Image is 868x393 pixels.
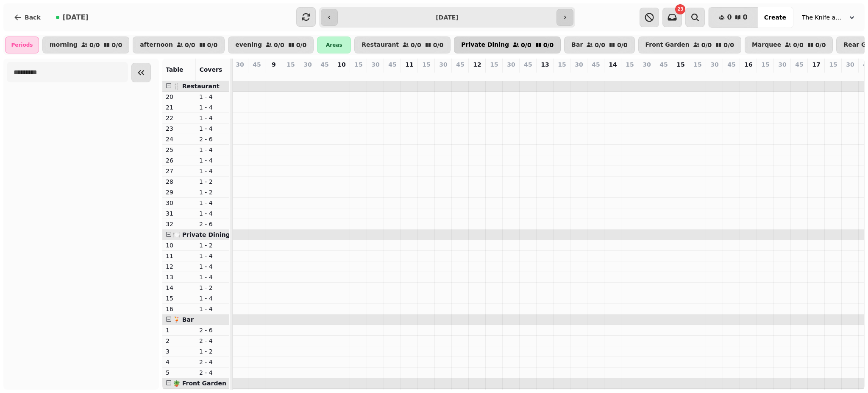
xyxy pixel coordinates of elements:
p: 15 [166,294,192,303]
p: 1 - 4 [199,209,226,218]
p: 15 [676,60,684,69]
p: 1 - 4 [199,146,226,154]
p: 1 - 2 [199,347,226,356]
p: 24 [166,135,192,143]
p: 11 [166,252,192,260]
p: 16 [744,60,752,69]
p: 0 [508,70,515,79]
p: 27 [166,167,192,175]
button: Private Dining0/00/0 [454,36,561,53]
span: [DATE] [63,14,89,21]
p: 0 [440,70,447,79]
p: 1 - 4 [199,262,226,271]
span: 🍴 Restaurant [173,83,220,90]
span: 🪴 Front Garden [173,380,226,387]
p: 12 [473,60,481,69]
span: 23 [677,7,683,11]
p: 0 [559,70,565,79]
p: 45 [253,60,261,69]
p: 0 [593,70,599,79]
p: 0 / 0 [296,42,307,48]
p: 0 [372,70,379,79]
p: 0 [626,70,633,79]
p: 31 [166,209,192,218]
p: 0 / 0 [543,42,554,48]
p: 30 [166,199,192,207]
p: 0 [677,70,684,79]
p: 14 [609,60,617,69]
p: 1 - 2 [199,188,226,196]
p: 0 [542,70,548,79]
p: 11 [405,60,413,69]
p: 0 / 0 [815,42,826,48]
p: 45 [592,60,600,69]
p: 1 - 2 [199,284,226,292]
p: afternoon [140,42,173,48]
button: Back [7,7,47,28]
button: afternoon0/00/0 [133,36,225,53]
p: 30 [507,60,515,69]
p: 2 - 4 [199,337,226,345]
p: 14 [166,284,192,292]
p: 16 [166,305,192,313]
p: 1 - 4 [199,273,226,281]
p: 45 [524,60,532,69]
p: 28 [166,177,192,186]
p: 32 [166,220,192,228]
p: 15 [829,60,837,69]
span: Table [166,66,184,73]
p: 0 [813,70,820,79]
span: Covers [199,66,222,73]
p: 17 [812,60,820,69]
p: 0 / 0 [433,42,444,48]
p: 13 [166,273,192,281]
p: 1 - 4 [199,167,226,175]
p: 30 [710,60,718,69]
p: 0 [779,70,786,79]
p: 15 [761,60,769,69]
p: 1 - 4 [199,156,226,165]
p: 0 / 0 [723,42,734,48]
p: 0 [270,70,277,79]
p: 0 [389,70,396,79]
p: 30 [371,60,379,69]
p: 0 / 0 [617,42,628,48]
p: 9 [272,60,276,69]
p: 2 [166,337,192,345]
p: 0 [253,70,260,79]
p: 2 - 6 [199,326,226,334]
p: 15 [626,60,634,69]
p: 0 / 0 [207,42,218,48]
p: Marquee [752,42,781,48]
p: 0 [576,70,582,79]
span: 🍹 Bar [173,316,194,323]
p: 0 [236,70,243,79]
p: 2 - 4 [199,358,226,366]
p: 29 [166,188,192,196]
p: 21 [166,103,192,112]
p: 45 [456,60,464,69]
p: 1 - 4 [199,114,226,122]
p: 2 - 6 [199,220,226,228]
p: 0 [304,70,311,79]
p: 1 - 4 [199,93,226,101]
p: 0 / 0 [793,42,804,48]
p: 30 [846,60,854,69]
button: Front Garden0/00/0 [638,36,741,53]
button: Bar0/00/0 [564,36,634,53]
p: evening [235,42,262,48]
p: 0 [423,70,430,79]
p: 15 [558,60,566,69]
button: Create [757,7,793,28]
button: evening0/00/0 [228,36,314,53]
span: Back [25,14,41,20]
p: 1 - 4 [199,103,226,112]
button: Marquee0/00/0 [745,36,833,53]
p: 45 [320,60,328,69]
p: 1 - 4 [199,294,226,303]
p: 0 / 0 [595,42,605,48]
p: 20 [166,93,192,101]
div: Periods [5,36,39,53]
p: 45 [388,60,396,69]
p: Bar [571,42,583,48]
